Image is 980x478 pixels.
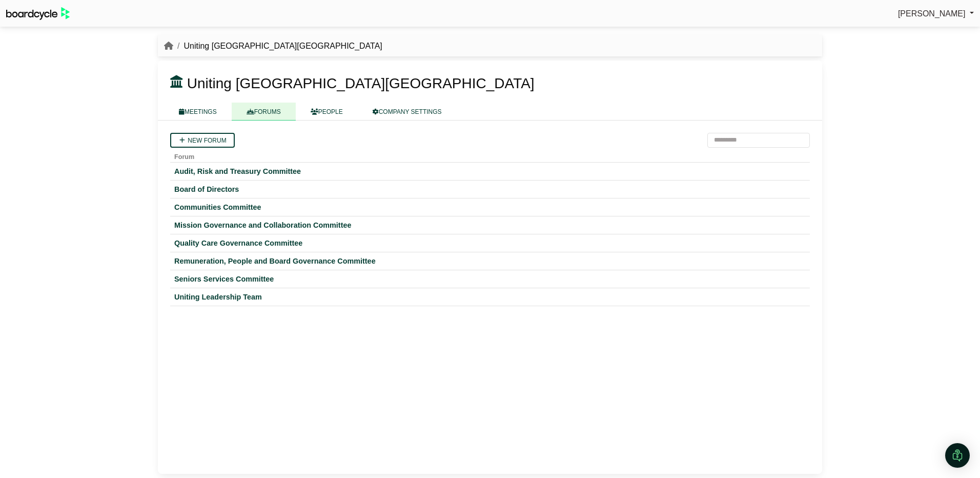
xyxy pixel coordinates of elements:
[898,9,966,18] span: [PERSON_NAME]
[358,103,457,121] a: COMPANY SETTINGS
[174,238,806,248] a: Quality Care Governance Committee
[164,103,232,121] a: MEETINGS
[174,256,806,266] a: Remuneration, People and Board Governance Committee
[170,133,235,148] a: New forum
[174,274,806,284] a: Seniors Services Committee
[187,75,535,91] span: Uniting [GEOGRAPHIC_DATA][GEOGRAPHIC_DATA]
[174,292,806,302] a: Uniting Leadership Team
[296,103,358,121] a: PEOPLE
[174,167,806,176] a: Audit, Risk and Treasury Committee
[174,203,806,212] a: Communities Committee
[6,7,70,20] img: BoardcycleBlackGreen-aaafeed430059cb809a45853b8cf6d952af9d84e6e89e1f1685b34bfd5cb7d64.svg
[945,443,970,468] div: Open Intercom Messenger
[174,185,806,194] a: Board of Directors
[173,39,382,53] li: Uniting [GEOGRAPHIC_DATA][GEOGRAPHIC_DATA]
[898,7,974,21] a: [PERSON_NAME]
[232,103,296,121] a: FORUMS
[174,221,806,230] a: Mission Governance and Collaboration Committee
[164,39,382,53] nav: breadcrumb
[170,148,810,163] th: Forum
